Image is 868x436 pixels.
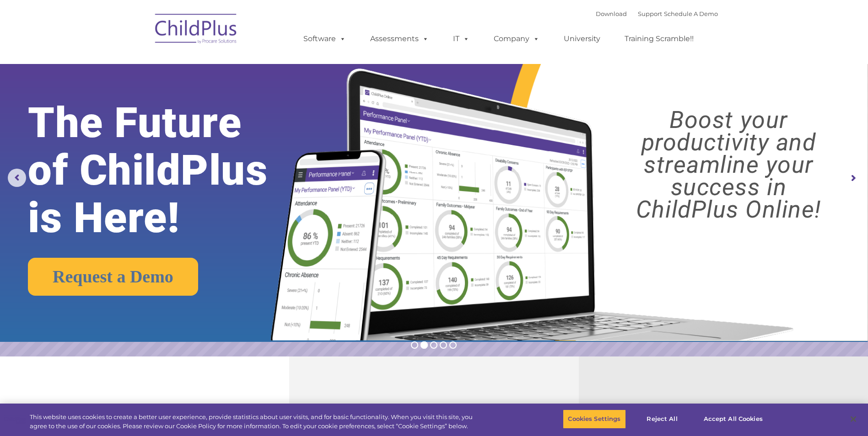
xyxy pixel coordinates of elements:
[843,409,863,429] button: Close
[361,30,438,48] a: Assessments
[600,109,857,221] rs-layer: Boost your productivity and streamline your success in ChildPlus Online!
[615,30,703,48] a: Training Scramble!!
[151,7,242,53] img: ChildPlus by Procare Solutions
[555,30,609,48] a: University
[294,30,355,48] a: Software
[30,413,477,431] div: This website uses cookies to create a better user experience, provide statistics about user visit...
[664,10,718,17] a: Schedule A Demo
[563,409,625,429] button: Cookies Settings
[596,10,627,17] a: Download
[699,409,768,429] button: Accept All Cookies
[28,258,198,296] a: Request a Demo
[485,30,549,48] a: Company
[444,30,479,48] a: IT
[127,98,166,105] span: Phone number
[638,10,662,17] a: Support
[634,409,691,429] button: Reject All
[127,60,155,67] span: Last name
[596,10,718,17] font: |
[28,99,305,242] rs-layer: The Future of ChildPlus is Here!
